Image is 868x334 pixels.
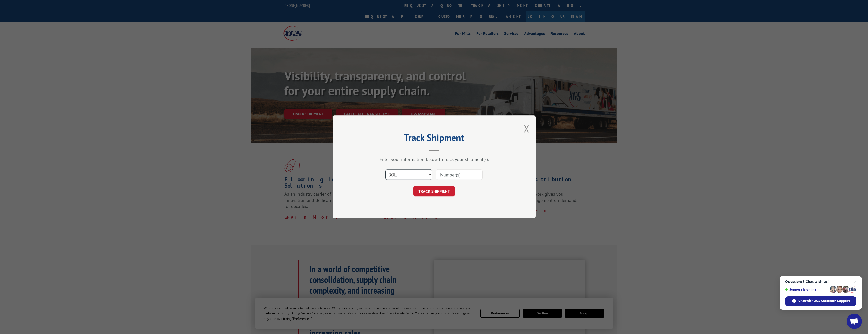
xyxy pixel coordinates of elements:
span: Chat with XGS Customer Support [798,299,850,303]
h2: Track Shipment [358,134,510,144]
input: Number(s) [436,170,483,180]
div: Enter your information below to track your shipment(s). [358,157,510,162]
button: TRACK SHIPMENT [413,186,455,197]
div: Open chat [847,314,862,329]
span: Questions? Chat with us! [785,280,856,284]
span: Close chat [852,279,858,285]
span: Support is online [785,287,828,291]
div: Chat with XGS Customer Support [785,296,856,306]
button: Close modal [524,122,529,135]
